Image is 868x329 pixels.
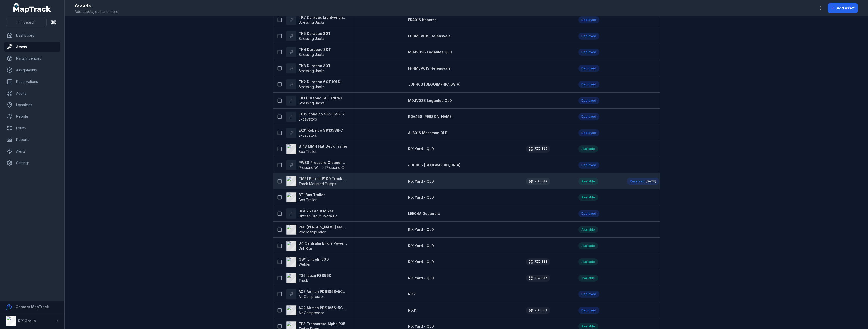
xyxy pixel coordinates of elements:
div: Deployed [578,49,599,56]
span: Welder [299,262,311,266]
span: RIX Yard - QLD [408,244,434,248]
a: Parts/Inventory [4,53,60,64]
span: [DATE] [646,179,656,183]
strong: TK2 Durapac 60T (OLD) [299,79,342,84]
div: RIX-331 [526,307,550,314]
a: Assignments [4,65,60,75]
strong: DGH26 Grout Mixer [299,208,337,214]
a: AC2 Airman PDS185S-5C5 on [PERSON_NAME] 11Air Compressor [286,305,347,315]
span: Box Trailer [299,198,317,202]
a: T35 Isuzu FSS550Truck [286,273,331,283]
a: RM1 [PERSON_NAME] ManipulatorRod Manipulator [286,225,347,235]
a: MDJV02S Loganlea QLD [408,98,452,103]
span: FHHMJV01S Helensvale [408,66,451,70]
div: Available [578,194,598,201]
span: JOH40S [GEOGRAPHIC_DATA] [408,163,460,167]
strong: GW1 Lincoln 500 [299,257,329,262]
strong: TK5 Durapac 30T [299,31,331,36]
a: RIX Yard - QLD [408,227,434,232]
span: RIX Yard - QLD [408,179,434,183]
a: RIX Yard - QLD [408,195,434,200]
a: Reservations [4,77,60,87]
span: RIX Yard - QLD [408,260,434,264]
button: Add asset [828,3,858,13]
span: FHHMJV01S Helensvale [408,34,451,38]
div: Available [578,275,598,282]
strong: T35 Isuzu FSS550 [299,273,331,278]
a: TMP1 Patriot P100 Track Concrete PumpTrack Mounted Pumps [286,176,347,186]
span: Truck [299,278,308,283]
span: Excavators [299,133,317,137]
div: Deployed [578,16,599,23]
strong: TK3 Durapac 30T [299,63,331,68]
div: Available [578,178,598,185]
a: RIX Yard - QLD [408,259,434,264]
span: RIX Yard - QLD [408,276,434,280]
span: Excavators [299,117,317,121]
a: RIX Yard - QLD [408,179,434,184]
strong: PWS8 Pressure Cleaner Skid Mounted [299,160,347,165]
div: Available [578,145,598,153]
span: Drill Rigs [299,246,313,250]
span: Stressing Jacks [299,36,325,41]
div: RIX-314 [526,178,550,185]
strong: TK4 Durapac 30T [299,47,331,52]
span: Stressing Jacks [299,85,325,89]
a: JOH40S [GEOGRAPHIC_DATA] [408,163,460,168]
a: ALB01S Mossman QLD [408,130,448,135]
span: Track Mounted Pumps [299,182,336,186]
a: DGH26 Grout MixerDittman Grout Hydraulic [286,208,337,219]
span: Stressing Jacks [299,69,325,73]
span: ALB01S Mossman QLD [408,131,448,135]
a: TK3 Durapac 30TStressing Jacks [286,63,331,73]
span: RIX11 [408,308,417,312]
a: AC7 Airman PDS185S-5C5 on [PERSON_NAME] 7Air Compressor [286,289,347,299]
span: LEE04A Gooandra [408,211,440,216]
div: Deployed [578,210,599,217]
span: RIX Yard - QLD [408,324,434,328]
time: 10/14/2025, 11:00:00 PM [646,179,656,183]
div: Reserved [627,178,659,185]
div: Deployed [578,65,599,72]
strong: TK1 Durapac 60T (NEW) [299,96,342,101]
a: PWS8 Pressure Cleaner Skid MountedPressure WashersPressure Cleaner Skid Mounted [286,160,347,170]
span: Stressing Jacks [299,20,325,24]
strong: TP3 Transcrete Alpha P35 [299,321,345,326]
a: RIX Yard - QLD [408,276,434,281]
span: Dittman Grout Hydraulic [299,214,337,218]
a: EX31 Kobelco SK135SR-7Excavators [286,128,343,138]
span: RIX Yard - QLD [408,147,434,151]
span: Pressure Cleaner Skid Mounted [325,165,347,170]
span: Air Compressor [299,311,324,315]
span: Search [23,20,35,25]
a: TK2 Durapac 60T (OLD)Stressing Jacks [286,79,342,89]
strong: AC2 Airman PDS185S-5C5 on [PERSON_NAME] 11 [299,305,347,310]
div: RIX-319 [526,145,550,153]
div: Deployed [578,33,599,40]
span: MDJV02S Loganlea QLD [408,50,452,54]
div: Available [578,242,598,249]
div: RIX-315 [526,275,550,282]
a: TK1 Durapac 60T (NEW)Stressing Jacks [286,96,342,106]
h2: Assets [75,2,119,9]
strong: EX31 Kobelco SK135SR-7 [299,128,343,133]
a: Assets [4,42,60,52]
strong: TMP1 Patriot P100 Track Concrete Pump [299,176,347,181]
a: GW1 Lincoln 500Welder [286,257,329,267]
a: People [4,111,60,122]
div: RIX-308 [526,258,550,265]
a: MapTrack [13,3,51,13]
a: Settings [4,158,60,168]
strong: BT13 MMH Flat Deck Trailer [299,144,347,149]
a: TK5 Durapac 30TStressing Jacks [286,31,331,41]
a: Audits [4,88,60,98]
span: RIX Yard - QLD [408,195,434,199]
div: Deployed [578,81,599,88]
a: ROA45S [PERSON_NAME] [408,114,453,119]
a: FHHMJV01S Helensvale [408,66,451,71]
strong: TK7 Durapac Lightweight 100T [299,15,347,20]
strong: RM1 [PERSON_NAME] Manipulator [299,225,347,230]
strong: BT1 Box Trailer [299,192,325,197]
span: Add asset [837,6,855,11]
span: Pressure Washers [299,165,320,170]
